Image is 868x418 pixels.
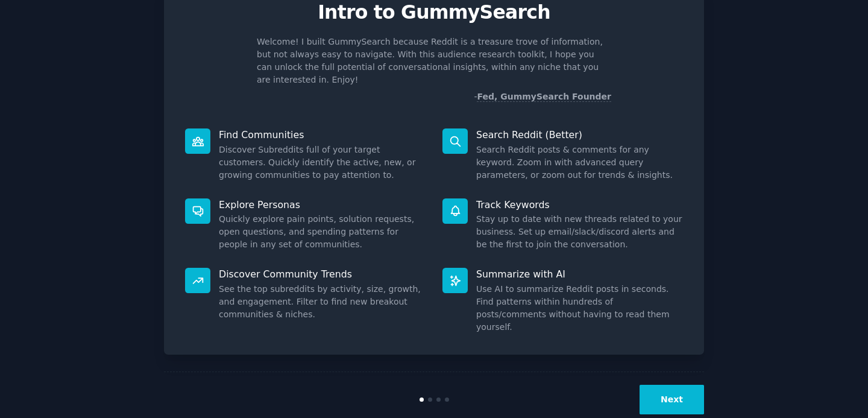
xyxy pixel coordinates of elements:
dd: Discover Subreddits full of your target customers. Quickly identify the active, new, or growing c... [219,144,426,182]
p: Find Communities [219,128,426,141]
dd: Search Reddit posts & comments for any keyword. Zoom in with advanced query parameters, or zoom o... [476,144,683,182]
button: Next [640,385,704,414]
dd: Use AI to summarize Reddit posts in seconds. Find patterns within hundreds of posts/comments with... [476,283,683,334]
dd: Stay up to date with new threads related to your business. Set up email/slack/discord alerts and ... [476,213,683,251]
p: Intro to GummySearch [177,2,691,23]
p: Welcome! I built GummySearch because Reddit is a treasure trove of information, but not always ea... [257,36,611,86]
dd: Quickly explore pain points, solution requests, open questions, and spending patterns for people ... [219,213,426,251]
div: - [474,90,611,103]
p: Summarize with AI [476,268,683,280]
p: Explore Personas [219,198,426,211]
dd: See the top subreddits by activity, size, growth, and engagement. Filter to find new breakout com... [219,283,426,321]
p: Search Reddit (Better) [476,128,683,141]
p: Track Keywords [476,198,683,211]
a: Fed, GummySearch Founder [477,92,611,102]
p: Discover Community Trends [219,268,426,280]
